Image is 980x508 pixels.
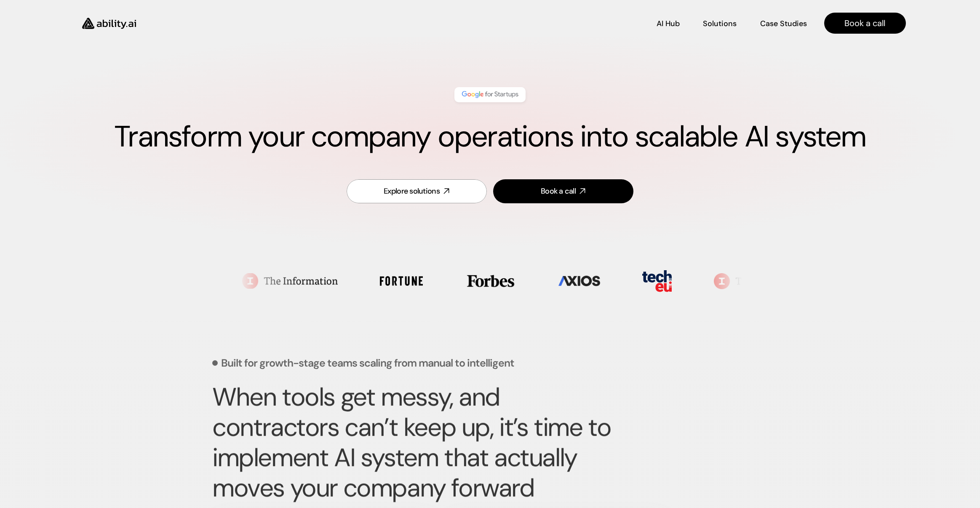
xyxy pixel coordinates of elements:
[760,16,807,31] a: Case Studies
[34,119,946,154] h1: Transform your company operations into scalable AI system
[384,186,440,197] div: Explore solutions
[760,19,807,29] p: Case Studies
[657,19,680,29] p: AI Hub
[541,186,576,197] div: Book a call
[657,16,680,31] a: AI Hub
[221,358,514,368] p: Built for growth-stage teams scaling from manual to intelligent
[493,179,633,203] a: Book a call
[212,380,617,505] strong: When tools get messy, and contractors can’t keep up, it’s time to implement AI system that actual...
[703,16,737,31] a: Solutions
[824,13,906,34] a: Book a call
[844,17,885,29] p: Book a call
[703,19,737,29] p: Solutions
[148,13,906,34] nav: Main navigation
[347,179,487,203] a: Explore solutions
